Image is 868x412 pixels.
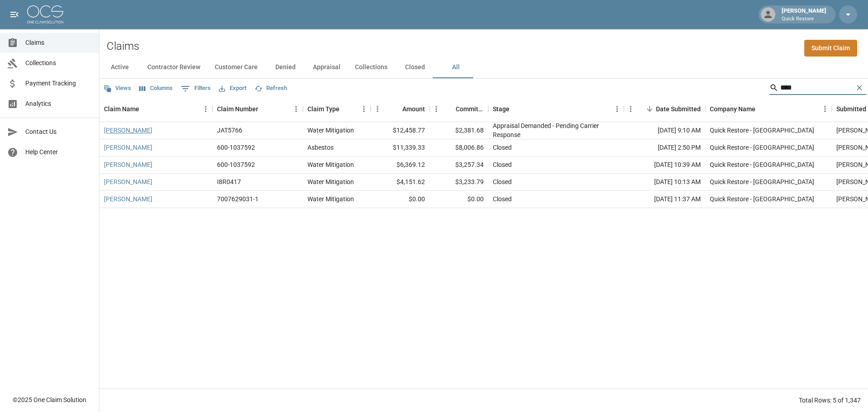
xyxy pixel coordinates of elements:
div: JAT5766 [217,126,242,135]
div: Closed [493,160,512,169]
a: [PERSON_NAME] [104,126,152,135]
span: Contact Us [25,127,92,137]
div: $8,006.86 [429,139,488,156]
button: Sort [340,103,352,115]
span: Help Center [25,147,92,157]
div: Quick Restore - Tucson [710,126,814,135]
div: I8R0417 [217,177,241,186]
button: Sort [390,103,402,115]
div: [DATE] 10:13 AM [624,174,705,191]
div: Amount [402,96,425,122]
button: Sort [258,103,271,115]
span: Payment Tracking [25,79,92,88]
div: Closed [493,177,512,186]
button: open drawer [5,5,24,24]
div: $4,151.62 [371,174,429,191]
div: Water Mitigation [307,126,354,135]
div: © 2025 One Claim Solution [13,395,86,404]
button: Closed [395,57,435,78]
div: Company Name [705,96,832,122]
div: [DATE] 11:37 AM [624,191,705,208]
div: Closed [493,194,512,204]
div: $0.00 [371,191,429,208]
div: dynamic tabs [99,57,868,78]
button: Sort [643,103,656,115]
button: Active [99,57,140,78]
div: Claim Type [303,96,371,122]
button: Menu [371,102,384,116]
div: Company Name [710,96,755,122]
div: Search [769,81,866,97]
div: [DATE] 2:50 PM [624,139,705,156]
div: $3,257.34 [429,156,488,174]
a: [PERSON_NAME] [104,194,152,204]
button: Contractor Review [140,57,208,78]
div: $2,381.68 [429,122,488,139]
div: Quick Restore - Tucson [710,160,814,169]
button: Refresh [252,81,289,95]
div: Quick Restore - Tucson [710,194,814,204]
button: Menu [624,102,637,116]
div: Stage [493,96,509,122]
div: Stage [488,96,624,122]
button: Customer Care [208,57,265,78]
a: [PERSON_NAME] [104,143,152,152]
a: [PERSON_NAME] [104,177,152,186]
p: Quick Restore [782,15,826,23]
div: Claim Name [104,96,139,122]
div: Total Rows: 5 of 1,347 [799,396,861,405]
div: Water Mitigation [307,194,354,204]
div: Water Mitigation [307,160,354,169]
div: Date Submitted [624,96,705,122]
div: $3,233.79 [429,174,488,191]
button: Menu [429,102,443,116]
div: Amount [371,96,429,122]
div: [DATE] 9:10 AM [624,122,705,139]
div: Claim Number [212,96,303,122]
div: Quick Restore - Tucson [710,177,814,186]
button: All [435,57,476,78]
div: $0.00 [429,191,488,208]
a: [PERSON_NAME] [104,160,152,169]
button: Menu [199,102,212,116]
button: Sort [509,103,522,115]
div: Claim Name [99,96,212,122]
div: $6,369.12 [371,156,429,174]
button: Collections [348,57,395,78]
button: Menu [289,102,303,116]
div: Water Mitigation [307,177,354,186]
button: Export [217,81,249,95]
div: 600-1037592 [217,143,255,152]
span: Analytics [25,99,92,109]
div: [DATE] 10:39 AM [624,156,705,174]
div: Closed [493,143,512,152]
span: Claims [25,38,92,47]
div: Appraisal Demanded - Pending Carrier Response [493,121,619,139]
div: Committed Amount [429,96,488,122]
button: Menu [818,102,832,116]
a: Submit Claim [804,40,857,57]
button: Select columns [137,81,175,95]
button: Sort [139,103,152,115]
div: Date Submitted [656,96,701,122]
div: $11,339.33 [371,139,429,156]
h2: Claims [107,40,139,53]
button: Views [101,81,133,95]
button: Menu [357,102,371,116]
span: Collections [25,58,92,68]
div: $12,458.77 [371,122,429,139]
button: Show filters [179,81,213,96]
button: Sort [443,103,456,115]
div: 7007629031-1 [217,194,259,204]
div: Committed Amount [456,96,484,122]
button: Appraisal [306,57,348,78]
div: Quick Restore - Tucson [710,143,814,152]
div: [PERSON_NAME] [778,6,830,23]
div: 600-1037592 [217,160,255,169]
div: Claim Type [307,96,340,122]
button: Sort [755,103,768,115]
button: Menu [610,102,624,116]
button: Clear [853,81,866,95]
button: Denied [265,57,306,78]
div: Claim Number [217,96,258,122]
